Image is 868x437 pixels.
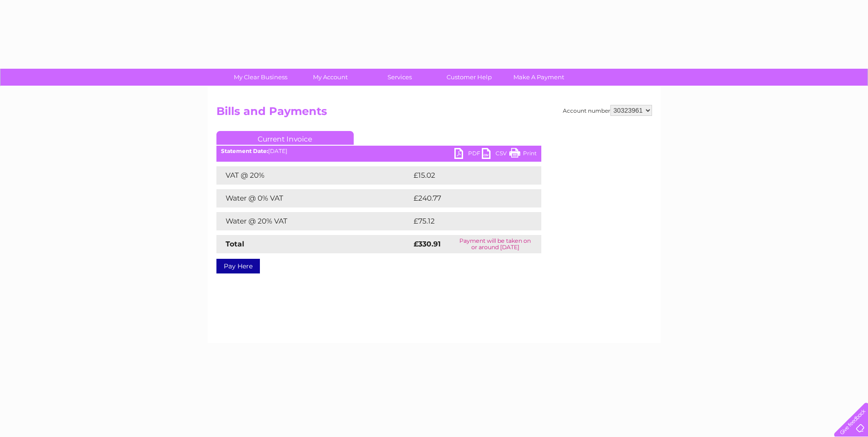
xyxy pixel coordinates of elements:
[362,69,437,86] a: Services
[501,69,577,86] a: Make A Payment
[509,148,537,161] a: Print
[216,148,541,154] div: [DATE]
[411,189,525,208] td: £240.77
[414,240,441,248] strong: £330.91
[411,212,522,230] td: £75.12
[221,147,268,154] b: Statement Date:
[411,166,522,185] td: £15.02
[292,69,368,86] a: My Account
[563,105,652,116] div: Account number
[431,69,507,86] a: Customer Help
[216,166,411,185] td: VAT @ 20%
[454,148,482,161] a: PDF
[216,105,652,122] h2: Bills and Payments
[216,212,411,230] td: Water @ 20% VAT
[216,131,354,145] a: Current Invoice
[226,240,244,248] strong: Total
[216,189,411,208] td: Water @ 0% VAT
[449,235,541,253] td: Payment will be taken on or around [DATE]
[482,148,509,161] a: CSV
[223,69,298,86] a: My Clear Business
[216,259,260,273] a: Pay Here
